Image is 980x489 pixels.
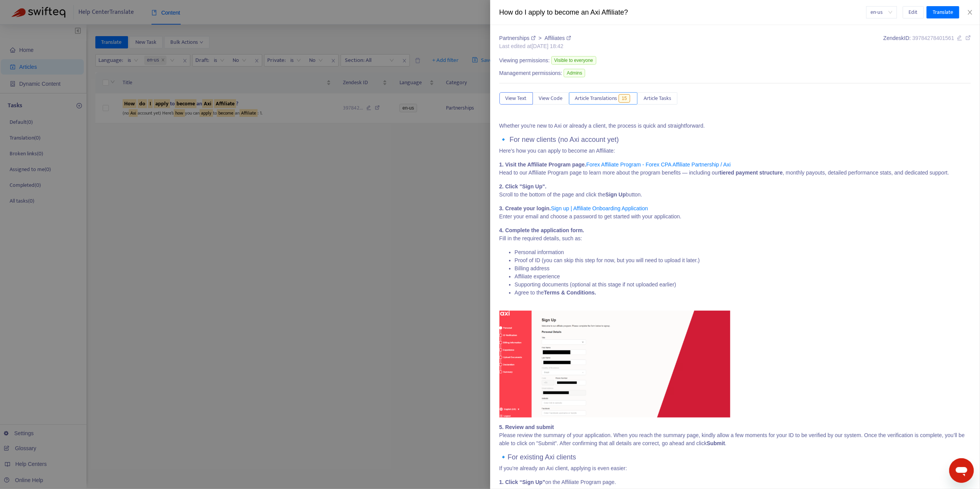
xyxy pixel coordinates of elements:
[499,478,971,486] p: on the Affiliate Program page.
[903,6,924,18] button: Edit
[912,35,954,41] span: 39784278401561
[499,92,533,105] button: View Text
[499,57,550,65] span: Viewing permissions:
[586,161,731,168] a: Forex Affiliate Program - Forex CPA Affiliate Partnership / Axi
[569,92,638,105] button: Article Translations15
[515,264,971,273] li: Billing address
[544,35,571,41] a: Affiliates
[949,458,974,483] iframe: Button to launch messaging window
[539,94,563,103] span: View Code
[499,226,971,243] p: Fill in the required details, such as:
[499,161,586,168] strong: 1. Visit the Affiliate Program page.
[499,42,571,50] div: Last edited at [DATE] 18:42
[551,205,648,211] a: Sign up | Affiliate Onboarding Application
[499,161,971,177] p: Head to our Affiliate Program page to learn more about the program benefits — including our , mon...
[499,205,551,211] strong: 3. Create your login.
[499,464,971,472] p: If you’re already an Axi client, applying is even easier:
[967,9,973,15] span: close
[515,273,971,281] li: Affiliate experience
[644,94,671,103] span: Article Tasks
[499,122,971,130] p: Whether you're new to Axi or already a client, the process is quick and straightforward.
[575,94,617,103] span: Article Translations
[499,147,971,155] p: Here’s how you can apply to become an Affiliate:
[871,7,892,18] span: en-us
[515,281,971,289] li: Supporting documents (optional at this stage if not uploaded earlier)
[544,289,596,296] strong: Terms & Conditions.
[619,94,630,103] span: 15
[499,183,547,190] strong: 2. Click "Sign Up".
[533,92,569,105] button: View Code
[506,94,527,103] span: View Text
[707,440,725,446] strong: Submit
[515,289,971,297] li: Agree to the
[606,191,626,198] strong: Sign Up
[564,69,585,77] span: Admins
[499,35,537,41] a: Partnerships
[883,34,971,50] div: Zendesk ID:
[637,92,677,105] button: Article Tasks
[499,183,971,199] p: Scroll to the bottom of the page and click the button.
[909,8,918,17] span: Edit
[499,423,971,447] p: Please review the summary of your application. When you reach the summary page, kindly allow a fe...
[933,8,953,17] span: Translate
[499,7,866,18] div: How do I apply to become an Axi Affiliate?
[927,6,959,18] button: Translate
[720,170,783,176] strong: tiered payment structure
[515,248,971,256] li: Personal information
[551,56,596,65] span: Visible to everyone
[515,256,971,264] li: Proof of ID (you can skip this step for now, but you will need to upload it later.)
[499,136,971,144] h3: 🔹 For new clients (no Axi account yet)
[499,479,546,485] strong: 1. Click “Sign Up”
[499,311,731,417] img: A screenshot of a computer. AI-generated content may be incorrect.
[499,227,584,233] strong: 4. Complete the application form.
[499,453,971,462] h3: 🔹For existing Axi clients
[499,205,971,221] p: Enter your email and choose a password to get started with your application.
[965,9,975,16] button: Close
[499,69,562,77] span: Management permissions:
[499,424,554,430] strong: 5. Review and submit
[499,34,571,42] div: >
